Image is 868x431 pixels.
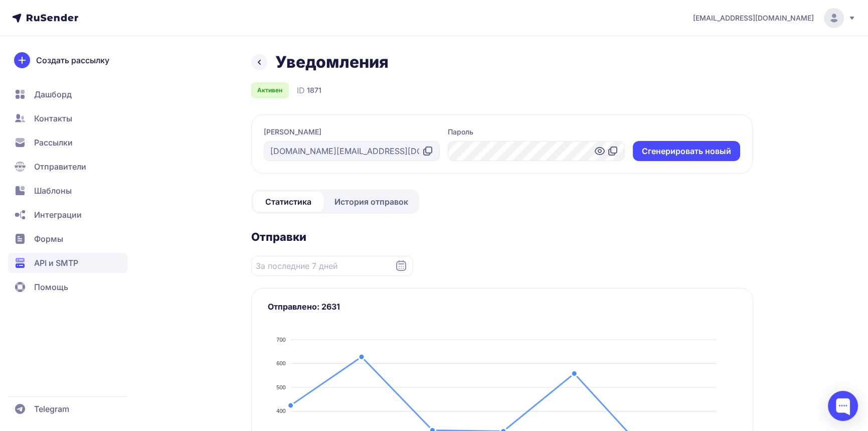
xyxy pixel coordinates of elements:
label: Пароль [448,127,473,137]
a: Статистика [253,192,323,212]
span: [EMAIL_ADDRESS][DOMAIN_NAME] [693,13,814,23]
tspan: 500 [276,384,285,390]
span: История отправок [334,196,408,208]
span: Активен [257,86,282,94]
span: API и SMTP [34,257,78,269]
span: Формы [34,233,63,245]
span: Контакты [34,112,72,124]
span: Отправители [34,161,86,173]
span: 1871 [307,85,321,95]
label: [PERSON_NAME] [264,127,321,137]
span: Шаблоны [34,185,72,197]
span: Помощь [34,281,68,293]
div: ID [297,84,321,96]
tspan: 600 [276,360,285,366]
a: История отправок [325,192,417,212]
input: Datepicker input [251,256,413,276]
span: Статистика [265,196,311,208]
tspan: 700 [276,337,285,343]
h2: Отправки [251,230,753,244]
h1: Уведомления [275,52,389,72]
span: Рассылки [34,136,73,149]
span: Telegram [34,403,69,415]
a: Telegram [8,399,127,419]
button: Cгенерировать новый [633,141,740,161]
span: Создать рассылку [36,54,109,66]
span: Интеграции [34,209,82,221]
h3: Отправлено: 2631 [268,301,737,313]
tspan: 400 [276,408,285,414]
span: Дашборд [34,88,72,100]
